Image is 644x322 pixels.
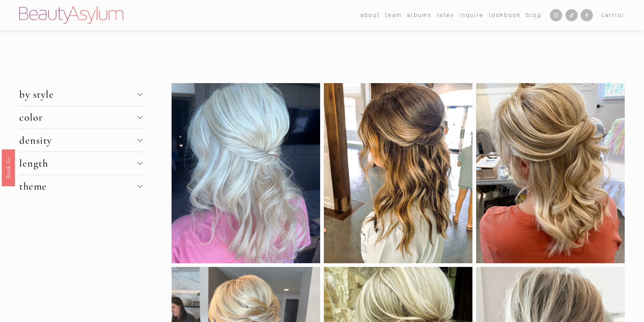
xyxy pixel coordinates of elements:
[2,149,15,186] a: Book Us
[19,111,138,124] span: color
[360,11,380,20] span: about
[19,129,142,152] button: density
[19,6,123,24] img: Beauty Asylum | Bridal Hair &amp; Makeup Charlotte &amp; Atlanta
[19,134,138,147] span: density
[437,10,454,20] a: Rates
[460,10,484,20] a: Inquire
[385,10,402,20] a: folder dropdown
[601,11,625,20] a: Cart(0)
[19,175,142,198] button: theme
[489,10,521,20] a: Lookbook
[19,106,142,129] button: color
[615,12,625,18] span: ( )
[19,152,142,175] button: length
[565,9,578,21] a: TikTok
[407,10,431,20] a: albums
[19,180,138,193] span: theme
[19,157,138,170] span: length
[360,10,380,20] a: folder dropdown
[19,88,138,101] span: by style
[581,9,593,21] a: Facebook
[526,10,542,20] a: Blog
[385,11,402,20] span: team
[19,83,142,106] button: by style
[618,12,622,18] span: 0
[550,9,562,21] a: Instagram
